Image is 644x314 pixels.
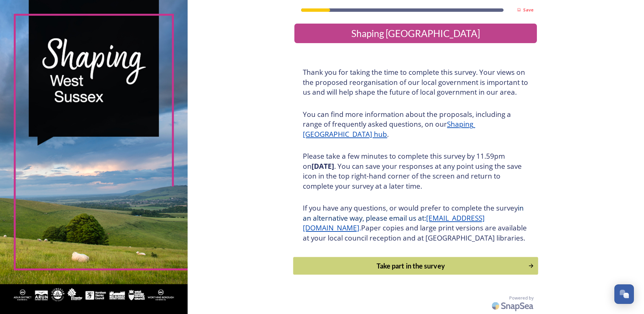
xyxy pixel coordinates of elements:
strong: Save [523,7,534,13]
button: Open Chat [614,284,634,304]
span: . [359,223,361,232]
h3: Thank you for taking the time to complete this survey. Your views on the proposed reorganisation ... [303,67,528,97]
a: [EMAIL_ADDRESS][DOMAIN_NAME] [303,213,485,233]
a: Shaping [GEOGRAPHIC_DATA] hub [303,119,475,139]
h3: If you have any questions, or would prefer to complete the survey Paper copies and large print ve... [303,203,528,243]
img: SnapSea Logo [490,298,537,314]
h3: Please take a few minutes to complete this survey by 11.59pm on . You can save your responses at ... [303,151,528,191]
div: Take part in the survey [297,261,525,271]
strong: [DATE] [312,161,334,171]
h3: You can find more information about the proposals, including a range of frequently asked question... [303,109,528,139]
div: Shaping [GEOGRAPHIC_DATA] [297,26,534,40]
button: Continue [293,257,538,275]
span: Powered by [509,295,534,301]
span: in an alternative way, please email us at: [303,203,525,223]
